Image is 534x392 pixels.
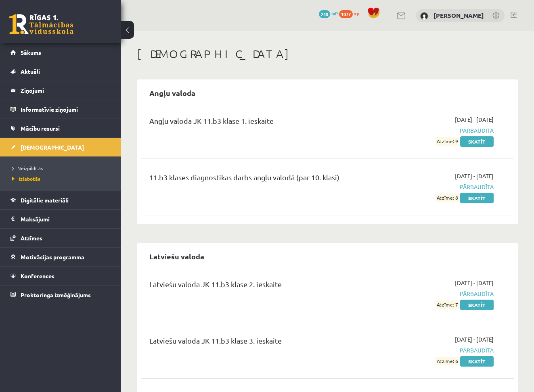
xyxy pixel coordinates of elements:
[387,183,494,191] span: Pārbaudīta
[339,10,353,18] span: 1077
[149,279,375,294] div: Latviešu valoda JK 11.b3 klase 2. ieskaite
[21,253,84,261] span: Motivācijas programma
[455,172,494,180] span: [DATE] - [DATE]
[12,175,40,182] span: Izlabotās
[436,300,459,309] span: Atzīme: 7
[331,10,338,17] span: mP
[21,100,111,119] legend: Informatīvie ziņojumi
[387,346,494,354] span: Pārbaudīta
[10,138,111,156] a: [DEMOGRAPHIC_DATA]
[21,234,42,242] span: Atzīmes
[10,100,111,119] a: Informatīvie ziņojumi
[10,248,111,266] a: Motivācijas programma
[460,136,494,147] a: Skatīt
[10,210,111,228] a: Maksājumi
[10,286,111,304] a: Proktoringa izmēģinājums
[354,10,359,17] span: xp
[460,300,494,310] a: Skatīt
[12,165,43,171] span: Neizpildītās
[9,14,73,34] a: Rīgas 1. Tālmācības vidusskola
[21,68,40,75] span: Aktuāli
[10,191,111,209] a: Digitālie materiāli
[21,81,111,100] legend: Ziņojumi
[319,10,330,18] span: 240
[10,229,111,247] a: Atzīmes
[10,81,111,100] a: Ziņojumi
[149,115,375,130] div: Angļu valoda JK 11.b3 klase 1. ieskaite
[21,125,60,132] span: Mācību resursi
[21,272,54,279] span: Konferences
[137,47,518,61] h1: [DEMOGRAPHIC_DATA]
[10,267,111,285] a: Konferences
[10,62,111,81] a: Aktuāli
[12,165,113,172] a: Neizpildītās
[436,194,459,202] span: Atzīme: 8
[436,357,459,365] span: Atzīme: 6
[21,196,69,204] span: Digitālie materiāli
[10,119,111,138] a: Mācību resursi
[387,290,494,298] span: Pārbaudīta
[339,10,363,17] a: 1077 xp
[436,137,459,146] span: Atzīme: 9
[141,83,203,102] h2: Angļu valoda
[149,172,375,187] div: 11.b3 klases diagnostikas darbs angļu valodā (par 10. klasi)
[455,335,494,344] span: [DATE] - [DATE]
[387,126,494,135] span: Pārbaudīta
[21,210,111,228] legend: Maksājumi
[420,12,428,20] img: Nauris Semjonovs
[21,49,41,56] span: Sākums
[10,43,111,62] a: Sākums
[433,11,484,19] a: [PERSON_NAME]
[460,356,494,367] a: Skatīt
[12,175,113,182] a: Izlabotās
[21,144,84,151] span: [DEMOGRAPHIC_DATA]
[455,115,494,124] span: [DATE] - [DATE]
[21,291,91,298] span: Proktoringa izmēģinājums
[149,335,375,350] div: Latviešu valoda JK 11.b3 klase 3. ieskaite
[455,279,494,287] span: [DATE] - [DATE]
[141,247,212,266] h2: Latviešu valoda
[319,10,338,17] a: 240 mP
[460,193,494,203] a: Skatīt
